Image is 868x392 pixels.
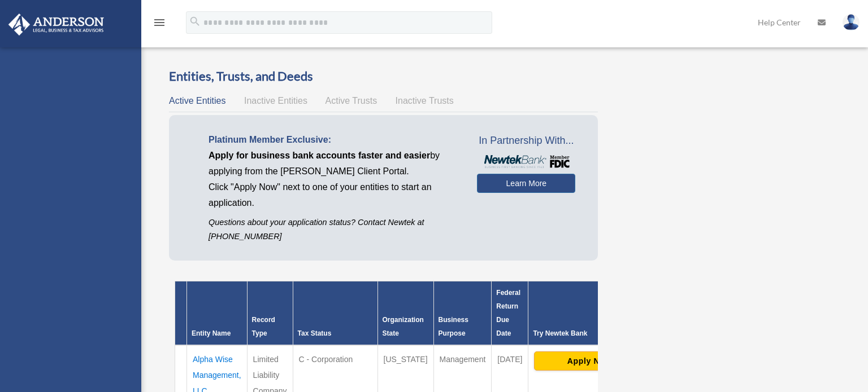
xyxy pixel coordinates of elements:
a: menu [153,20,166,29]
th: Organization State [377,281,433,346]
th: Federal Return Due Date [492,281,528,346]
span: Active Entities [169,96,225,105]
p: Click "Apply Now" next to one of your entities to start an application. [209,179,460,211]
span: Inactive Trusts [396,96,454,105]
img: User Pic [843,14,860,30]
th: Tax Status [293,281,377,346]
h3: Entities, Trusts, and Deeds [169,68,598,85]
p: Questions about your application status? Contact Newtek at [PHONE_NUMBER] [209,215,460,244]
span: Inactive Entities [244,96,307,105]
i: search [189,15,201,28]
div: Try Newtek Bank [533,327,645,340]
span: Active Trusts [325,96,377,105]
th: Entity Name [187,281,248,346]
span: In Partnership With... [477,132,575,150]
p: by applying from the [PERSON_NAME] Client Portal. [209,148,460,179]
span: Apply for business bank accounts faster and easier [209,151,430,160]
img: Anderson Advisors Platinum Portal [5,14,107,36]
a: Learn More [477,174,575,193]
img: NewtekBankLogoSM.png [483,155,570,168]
p: Platinum Member Exclusive: [209,132,460,148]
th: Record Type [247,281,293,346]
th: Business Purpose [433,281,492,346]
button: Apply Now [534,351,644,371]
i: menu [153,16,166,29]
